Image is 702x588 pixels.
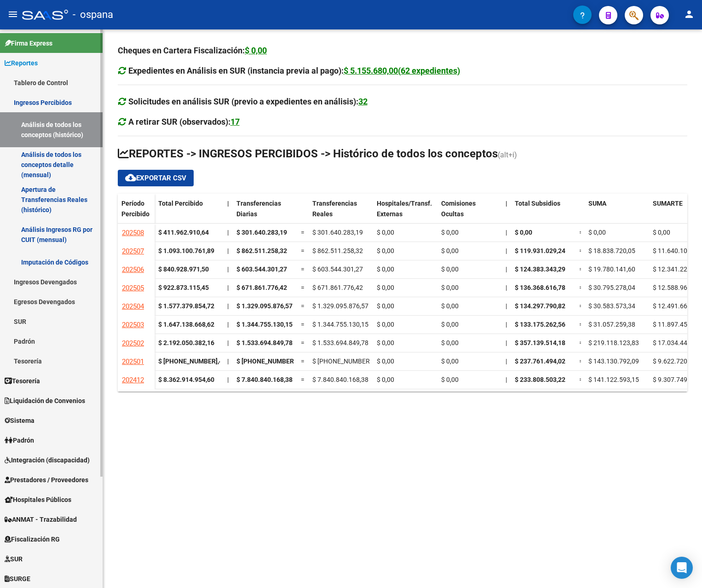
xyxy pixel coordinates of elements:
[579,284,583,291] span: =
[122,265,144,274] span: 202506
[5,455,90,465] span: Integración (discapacidad)
[653,200,683,207] span: SUMARTE
[441,302,459,310] span: $ 0,00
[245,44,267,57] div: $ 0,00
[158,200,203,207] span: Total Percibido
[236,200,281,218] span: Transferencias Diarias
[125,174,186,182] span: Exportar CSV
[506,229,507,236] span: |
[377,284,394,291] span: $ 0,00
[227,339,229,346] span: |
[7,9,18,20] mat-icon: menu
[506,302,507,310] span: |
[515,247,565,254] span: $ 119.931.029,24
[377,265,394,273] span: $ 0,00
[5,376,40,386] span: Tesorería
[684,9,695,20] mat-icon: person
[5,415,35,426] span: Sistema
[588,376,639,383] span: $ 141.122.593,15
[312,357,380,365] span: $ [PHONE_NUMBER],37
[5,396,85,406] span: Liquidación de Convenios
[227,357,229,365] span: |
[122,376,144,384] span: 202412
[236,321,293,328] span: $ 1.344.755.130,15
[227,265,229,273] span: |
[579,339,583,346] span: =
[588,339,639,346] span: $ 219.118.123,83
[158,321,214,328] strong: $ 1.647.138.668,62
[158,229,209,236] strong: $ 411.962.910,64
[377,229,394,236] span: $ 0,00
[506,247,507,254] span: |
[224,194,233,232] datatable-header-cell: |
[5,38,52,48] span: Firma Express
[441,229,459,236] span: $ 0,00
[5,534,60,544] span: Fiscalización RG
[312,284,363,291] span: $ 671.861.776,42
[227,376,229,383] span: |
[344,64,460,77] div: $ 5.155.680,00(62 expedientes)
[579,376,583,383] span: =
[236,339,293,346] span: $ 1.533.694.849,78
[506,357,507,365] span: |
[158,376,214,383] strong: $ 8.362.914.954,60
[515,321,565,328] span: $ 133.175.262,56
[301,321,305,328] span: =
[653,376,696,383] span: $ 9.307.749,79
[236,229,287,236] span: $ 301.640.283,19
[653,321,700,328] span: $ 11.897.458,46
[653,247,700,254] span: $ 11.640.106,03
[312,302,368,310] span: $ 1.329.095.876,57
[158,302,214,310] strong: $ 1.577.379.854,72
[506,376,507,383] span: |
[588,302,635,310] span: $ 30.583.573,34
[506,265,507,273] span: |
[377,200,432,218] span: Hospitales/Transf. Externas
[301,376,305,383] span: =
[227,247,229,254] span: |
[441,284,459,291] span: $ 0,00
[233,194,297,232] datatable-header-cell: Transferencias Diarias
[158,357,226,365] strong: $ [PHONE_NUMBER],44
[579,247,583,254] span: =
[441,200,476,218] span: Comisiones Ocultas
[506,321,507,328] span: |
[312,247,363,254] span: $ 862.511.258,32
[158,247,214,254] strong: $ 1.093.100.761,89
[128,97,368,106] strong: Solicitudes en análisis SUR (previo a expedientes en análisis):
[441,376,459,383] span: $ 0,00
[236,357,305,365] span: $ [PHONE_NUMBER],37
[227,321,229,328] span: |
[118,147,498,160] span: REPORTES -> INGRESOS PERCIBIDOS -> Histórico de todos los conceptos
[301,265,305,273] span: =
[515,200,560,207] span: Total Subsidios
[227,229,229,236] span: |
[5,495,71,505] span: Hospitales Públicos
[301,357,305,365] span: =
[236,302,293,310] span: $ 1.329.095.876,57
[122,284,144,292] span: 202505
[671,557,693,579] div: Open Intercom Messenger
[441,321,459,328] span: $ 0,00
[377,302,394,310] span: $ 0,00
[312,229,363,236] span: $ 301.640.283,19
[506,284,507,291] span: |
[236,247,287,254] span: $ 862.511.258,32
[498,150,517,159] span: (alt+i)
[653,339,700,346] span: $ 17.034.447,07
[588,357,639,365] span: $ 143.130.792,09
[301,229,305,236] span: =
[506,200,507,207] span: |
[227,284,229,291] span: |
[511,194,575,232] datatable-header-cell: Total Subsidios
[653,265,700,273] span: $ 12.341.229,54
[122,247,144,255] span: 202507
[158,339,214,346] strong: $ 2.192.050.382,16
[312,321,368,328] span: $ 1.344.755.130,15
[122,357,144,366] span: 202501
[230,115,240,128] div: 17
[441,339,459,346] span: $ 0,00
[5,58,38,68] span: Reportes
[128,117,240,127] strong: A retirar SUR (observados):
[506,339,507,346] span: |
